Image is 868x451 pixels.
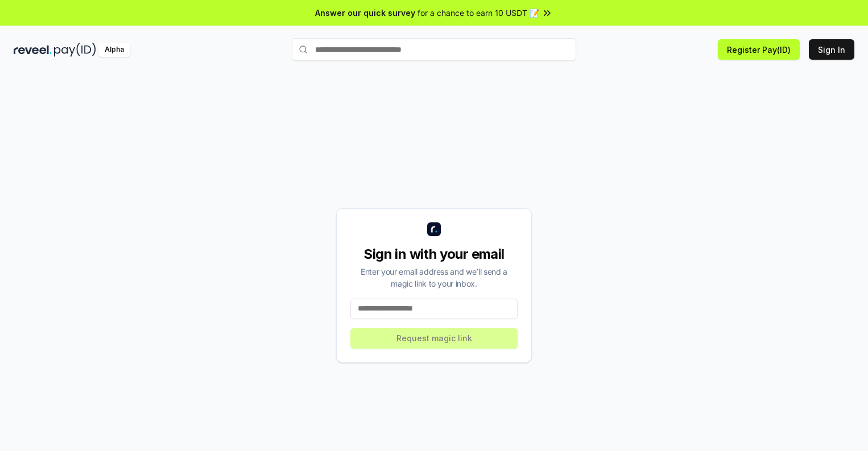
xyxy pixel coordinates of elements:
button: Sign In [809,39,854,60]
button: Register Pay(ID) [718,39,800,60]
img: reveel_dark [14,43,52,57]
div: Enter your email address and we’ll send a magic link to your inbox. [350,266,518,289]
span: for a chance to earn 10 USDT 📝 [418,7,539,19]
div: Sign in with your email [350,245,518,263]
span: Answer our quick survey [315,7,415,19]
img: logo_small [427,222,441,236]
img: pay_id [54,43,96,57]
div: Alpha [98,43,130,57]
